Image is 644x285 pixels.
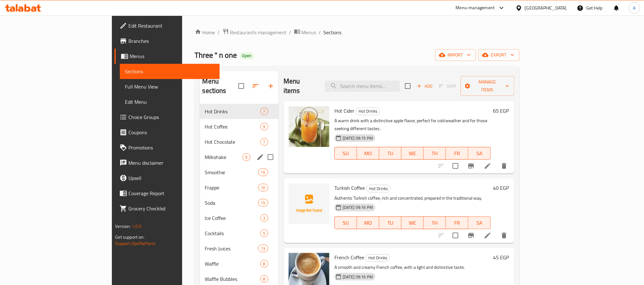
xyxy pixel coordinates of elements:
span: Ice Coffee [205,214,260,222]
a: Edit Restaurant [114,18,219,33]
span: Cocktails [205,229,260,237]
span: Select to update [449,229,462,242]
a: Coverage Report [114,186,219,201]
div: Hot Drinks7 [200,104,278,119]
button: SU [334,147,357,160]
span: 8 [261,276,268,282]
span: Add item [414,81,435,91]
span: French Coffee [334,253,364,262]
span: TU [382,218,399,228]
div: Fresh Juices13 [200,241,278,256]
span: SU [337,218,354,228]
span: 1.0.0 [132,222,142,230]
h6: 65 EGP [493,106,509,115]
button: Add section [263,78,278,94]
a: Branches [114,33,219,49]
span: Hot Drinks [205,108,260,115]
button: SA [468,147,490,160]
span: 7 [261,109,268,115]
a: Support.OpsPlatform [115,239,155,248]
button: export [478,49,519,61]
span: Sort sections [248,78,263,94]
span: Hot Drinks [367,185,390,192]
div: items [260,108,268,115]
div: Soda [205,199,258,207]
div: items [260,260,268,268]
img: Turkish Coffee [289,183,329,224]
div: Hot Drinks [366,254,390,262]
div: Hot Coffee9 [200,119,278,134]
button: SU [334,216,357,229]
div: items [258,184,268,191]
span: Full Menu View [125,83,214,90]
button: Add [414,81,435,91]
a: Edit Menu [120,94,219,109]
a: Menu disclaimer [114,155,219,170]
button: MO [357,147,379,160]
span: Edit Restaurant [128,22,214,30]
p: Authentic Turkish coffee, rich and concentrated, prepared in the traditional way. [334,194,491,202]
div: Soda15 [200,195,278,210]
span: TU [382,149,399,158]
a: Upsell [114,170,219,186]
div: items [258,199,268,207]
div: Hot Chocolate7 [200,134,278,149]
div: Smoothie15 [200,165,278,180]
span: 3 [261,215,268,221]
span: Add [416,83,433,90]
span: TH [426,149,443,158]
div: items [260,214,268,222]
span: 8 [261,261,268,267]
div: items [260,275,268,283]
span: Choice Groups [128,113,214,121]
a: Promotions [114,140,219,155]
button: WE [401,216,424,229]
span: [DATE] 09:15 PM [340,135,375,141]
img: Hot Cider [289,106,329,147]
span: Smoothie [205,169,258,176]
a: Sections [120,64,219,79]
div: Ice Coffee3 [200,210,278,226]
span: import [440,51,471,59]
span: A [633,4,636,11]
div: items [258,169,268,176]
a: Restaurants management [223,28,287,36]
span: TH [426,218,443,228]
div: Fresh Juices [205,245,258,252]
span: Waffle [205,260,260,268]
div: Frappe10 [200,180,278,195]
div: items [260,229,268,237]
span: Grocery Checklist [128,205,214,212]
button: MO [357,216,379,229]
span: [DATE] 09:16 PM [340,274,375,280]
span: 13 [258,246,268,252]
span: Select all sections [235,79,248,93]
span: Waffle Bubbles [205,275,260,283]
span: Coupons [128,129,214,136]
div: Cocktails5 [200,226,278,241]
span: Branches [128,37,214,45]
nav: breadcrumb [195,28,519,36]
span: [DATE] 09:16 PM [340,204,375,210]
button: import [435,49,476,61]
span: Sections [324,29,342,36]
span: SA [471,218,488,228]
span: Open [240,53,254,58]
span: SU [337,149,354,158]
span: 9 [243,154,250,160]
span: Hot Chocolate [205,138,260,146]
span: Frappe [205,184,258,191]
span: Edit Menu [125,98,214,106]
span: SA [471,149,488,158]
span: Hot Drinks [366,254,390,262]
div: Menu-management [456,4,495,12]
span: Hot Drinks [356,108,380,115]
span: Get support on: [115,233,144,241]
button: WE [401,147,424,160]
a: Edit menu item [484,162,491,170]
span: Select section first [435,81,461,91]
button: delete [497,228,512,243]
